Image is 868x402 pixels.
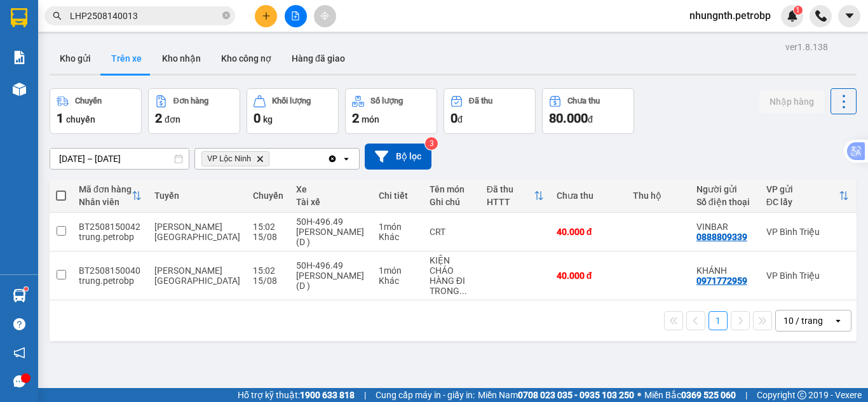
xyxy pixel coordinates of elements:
[352,111,359,126] span: 2
[696,222,754,232] div: VINBAR
[79,276,142,286] div: trung.petrobp
[557,191,620,201] div: Chưa thu
[379,222,417,232] div: 1 món
[766,184,839,194] div: VP gửi
[430,276,474,296] div: HÀNG ĐI TRONG NGÀY
[285,5,307,27] button: file-add
[362,114,379,124] span: món
[480,179,550,213] th: Toggle SortBy
[75,97,102,105] div: Chuyến
[211,43,281,74] button: Kho công nợ
[222,10,230,22] span: close-circle
[557,227,620,237] div: 40.000 đ
[79,197,132,207] div: Nhân viên
[70,9,220,23] input: Tìm tên, số ĐT hoặc mã đơn
[745,388,747,402] span: |
[57,111,64,126] span: 1
[379,191,417,201] div: Chi tiết
[787,10,798,22] img: icon-new-feature
[425,137,438,150] sup: 3
[253,191,283,201] div: Chuyến
[430,227,474,237] div: CRT
[79,232,142,242] div: trung.petrobp
[296,227,366,247] div: [PERSON_NAME] (D )
[79,222,142,232] div: BT2508150042
[766,227,849,237] div: VP Bình Triệu
[364,388,366,402] span: |
[201,151,269,166] span: VP Lộc Ninh, close by backspace
[253,276,283,286] div: 15/08
[66,114,95,124] span: chuyến
[13,83,26,96] img: warehouse-icon
[759,90,824,113] button: Nhập hàng
[487,197,534,207] div: HTTT
[152,43,211,74] button: Kho nhận
[681,390,736,400] strong: 0369 525 060
[281,43,355,74] button: Hàng đã giao
[247,88,339,134] button: Khối lượng0kg
[296,217,366,227] div: 50H-496.49
[430,255,474,276] div: KIỆN CHÁO
[11,8,27,27] img: logo-vxr
[24,287,28,291] sup: 1
[766,271,849,281] div: VP Bình Triệu
[696,197,754,207] div: Số điện thoại
[13,289,26,302] img: warehouse-icon
[542,88,634,134] button: Chưa thu80.000đ
[165,114,180,124] span: đơn
[173,97,208,105] div: Đơn hàng
[430,197,474,207] div: Ghi chú
[296,197,366,207] div: Tài xế
[794,6,803,15] sup: 1
[815,10,827,22] img: phone-icon
[148,88,240,134] button: Đơn hàng2đơn
[557,271,620,281] div: 40.000 đ
[207,154,251,164] span: VP Lộc Ninh
[451,111,458,126] span: 0
[154,222,240,242] span: [PERSON_NAME][GEOGRAPHIC_DATA]
[844,10,855,22] span: caret-down
[253,222,283,232] div: 15:02
[255,5,277,27] button: plus
[296,271,366,291] div: [PERSON_NAME] (D )
[376,388,475,402] span: Cung cấp máy in - giấy in:
[696,265,754,276] div: KHÁNH
[50,88,142,134] button: Chuyến1chuyến
[238,388,355,402] span: Hỗ trợ kỹ thuật:
[101,43,152,74] button: Trên xe
[50,149,189,169] input: Select a date range.
[797,391,806,399] span: copyright
[633,191,684,201] div: Thu hộ
[155,111,162,126] span: 2
[379,276,417,286] div: Khác
[709,311,728,330] button: 1
[796,6,800,15] span: 1
[365,144,431,170] button: Bộ lọc
[300,390,355,400] strong: 1900 633 818
[254,111,261,126] span: 0
[760,179,855,213] th: Toggle SortBy
[696,232,747,242] div: 0888809339
[487,184,534,194] div: Đã thu
[53,11,62,20] span: search
[696,184,754,194] div: Người gửi
[459,286,467,296] span: ...
[72,179,148,213] th: Toggle SortBy
[222,11,230,19] span: close-circle
[370,97,403,105] div: Số lượng
[296,184,366,194] div: Xe
[637,392,641,398] span: ⚪️
[458,114,463,124] span: đ
[256,155,264,163] svg: Delete
[588,114,593,124] span: đ
[785,40,828,54] div: ver 1.8.138
[272,97,311,105] div: Khối lượng
[766,197,839,207] div: ĐC lấy
[50,43,101,74] button: Kho gửi
[13,347,25,359] span: notification
[341,154,351,164] svg: open
[253,232,283,242] div: 15/08
[13,318,25,330] span: question-circle
[79,265,142,276] div: BT2508150040
[696,276,747,286] div: 0971772959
